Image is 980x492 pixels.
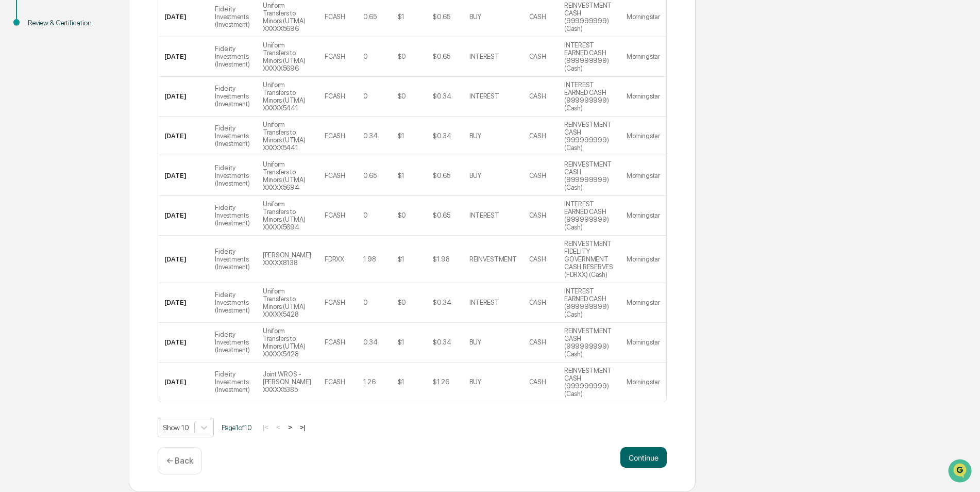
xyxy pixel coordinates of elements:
p: How can we help? [10,22,188,38]
a: 🖐️Preclearance [6,126,71,144]
td: Uniform Transfers to Minors (UTMA) XXXXX5428 [257,323,318,363]
button: Continue [620,447,667,468]
div: $0 [398,53,406,60]
div: $0.34 [433,338,451,346]
div: Fidelity Investments (Investment) [215,45,250,68]
td: Morningstar [620,37,666,77]
td: [DATE] [158,117,209,156]
div: Fidelity Investments (Investment) [215,164,250,187]
div: REINVESTMENT FIDELITY GOVERNMENT CASH RESERVES (FDRXX) (Cash) [564,240,614,278]
div: BUY [469,338,481,346]
span: Data Lookup [21,150,65,160]
div: 0.65 [363,172,377,179]
div: $0.65 [433,211,450,219]
div: 🗄️ [75,131,83,139]
div: CASH [529,132,546,140]
div: Fidelity Investments (Investment) [215,291,250,314]
div: Start new chat [35,79,169,89]
div: Fidelity Investments (Investment) [215,85,250,108]
td: Uniform Transfers to Minors (UTMA) XXXXX5428 [257,283,318,323]
div: INTEREST [469,211,499,219]
div: $0.65 [433,53,450,60]
div: Fidelity Investments (Investment) [215,204,250,227]
button: |< [260,423,272,432]
span: Pylon [103,175,125,183]
div: FCASH [325,53,345,60]
div: REINVESTMENT CASH (999999999) (Cash) [564,160,614,191]
td: Morningstar [620,236,666,283]
td: [DATE] [158,363,209,402]
div: 1.98 [363,255,376,263]
td: Morningstar [620,363,666,402]
div: $0.34 [433,92,451,100]
div: $0.34 [433,132,451,140]
div: FCASH [325,338,345,346]
td: Morningstar [620,156,666,196]
div: 0 [363,92,368,100]
td: [DATE] [158,323,209,363]
div: INTEREST EARNED CASH (999999999) (Cash) [564,200,614,231]
td: [DATE] [158,37,209,77]
td: Joint WROS - [PERSON_NAME] XXXXX5385 [257,363,318,402]
div: REINVESTMENT [469,255,517,263]
a: 🗄️Attestations [71,126,132,144]
div: INTEREST EARNED CASH (999999999) (Cash) [564,287,614,318]
td: Morningstar [620,196,666,236]
div: $1.98 [433,255,450,263]
div: BUY [469,13,481,21]
div: $0 [398,92,406,100]
div: 0.34 [363,132,378,140]
div: REINVESTMENT CASH (999999999) (Cash) [564,121,614,152]
div: CASH [529,13,546,21]
iframe: Open customer support [947,458,975,486]
div: CASH [529,255,546,263]
td: Morningstar [620,283,666,323]
div: FCASH [325,92,345,100]
div: 0 [363,211,368,219]
div: FCASH [325,299,345,306]
div: $1 [398,172,404,179]
div: FCASH [325,172,345,179]
div: FCASH [325,211,345,219]
div: INTEREST [469,53,499,60]
div: 0.34 [363,338,378,346]
div: INTEREST EARNED CASH (999999999) (Cash) [564,81,614,112]
button: Start new chat [175,82,188,94]
div: Fidelity Investments (Investment) [215,370,250,393]
span: Attestations [85,130,128,140]
span: Page 1 of 10 [222,423,252,432]
div: 0.65 [363,13,377,21]
div: We're available if you need us! [35,89,130,97]
td: Morningstar [620,117,666,156]
div: $1 [398,338,404,346]
button: >| [297,423,309,432]
div: 0 [363,299,368,306]
button: > [285,423,295,432]
div: BUY [469,172,481,179]
p: ← Back [166,456,193,466]
td: Uniform Transfers to Minors (UTMA) XXXXX5694 [257,196,318,236]
td: [DATE] [158,156,209,196]
button: < [273,423,283,432]
div: $0.65 [433,172,450,179]
div: CASH [529,378,546,386]
div: 0 [363,53,368,60]
div: INTEREST EARNED CASH (999999999) (Cash) [564,41,614,72]
div: Fidelity Investments (Investment) [215,5,250,28]
div: CASH [529,92,546,100]
div: Review & Certification [28,18,112,28]
td: [DATE] [158,236,209,283]
div: $1 [398,13,404,21]
div: REINVESTMENT CASH (999999999) (Cash) [564,327,614,358]
td: Uniform Transfers to Minors (UTMA) XXXXX5441 [257,117,318,156]
td: Uniform Transfers to Minors (UTMA) XXXXX5441 [257,77,318,117]
td: Morningstar [620,323,666,363]
div: $1.26 [433,378,449,386]
div: CASH [529,172,546,179]
td: [DATE] [158,283,209,323]
td: [DATE] [158,77,209,117]
td: [DATE] [158,196,209,236]
div: Fidelity Investments (Investment) [215,124,250,147]
div: CASH [529,211,546,219]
